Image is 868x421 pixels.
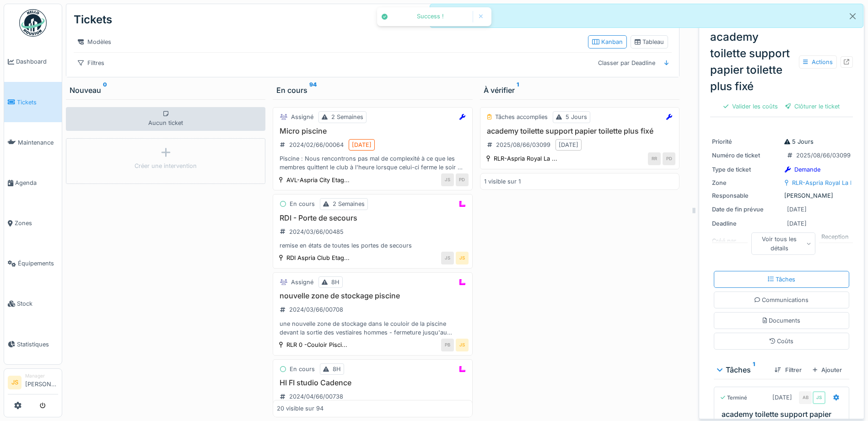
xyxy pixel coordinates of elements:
[712,205,781,214] div: Date de fin prévue
[66,107,265,131] div: Aucun ticket
[4,42,62,82] a: Dashboard
[276,85,469,96] div: En cours
[333,200,365,208] div: 2 Semaines
[16,57,58,66] span: Dashboard
[289,140,344,149] div: 2024/02/66/00064
[768,275,795,284] div: Tâches
[74,56,108,70] div: Filtres
[289,305,343,314] div: 2024/03/66/00708
[648,152,661,165] div: RR
[4,82,62,122] a: Tickets
[755,296,809,304] div: Communications
[794,165,820,174] div: Demande
[712,137,781,146] div: Priorité
[103,85,107,96] sup: 0
[291,113,313,121] div: Assigné
[286,340,347,349] div: RLR 0 -Couloir Pisci...
[290,200,315,208] div: En cours
[4,162,62,203] a: Agenda
[135,162,197,170] div: Créer une intervention
[663,152,675,165] div: PD
[277,241,468,250] div: remise en états de toutes les portes de secours
[495,113,548,121] div: Tâches accomplies
[277,127,468,135] h3: Micro piscine
[717,364,767,375] div: Tâches
[25,372,58,379] div: Manager
[291,278,313,286] div: Assigné
[25,372,58,392] li: [PERSON_NAME]
[17,340,58,349] span: Statistiques
[19,9,47,37] img: Badge_color-CXgf-gQk.svg
[559,140,578,149] div: [DATE]
[17,98,58,107] span: Tickets
[753,364,755,375] sup: 1
[720,394,747,402] div: Terminé
[771,364,805,376] div: Filtrer
[594,56,659,70] div: Classer par Deadline
[277,378,468,387] h3: HI FI studio Cadence
[4,284,62,324] a: Stock
[286,176,350,184] div: AVL-Aspria City Etag...
[799,391,812,404] div: AB
[456,173,469,186] div: PD
[430,4,864,28] div: Connecté(e).
[770,337,794,345] div: Coûts
[290,365,315,373] div: En cours
[710,29,853,95] div: academy toilette support papier toilette plus fixé
[331,278,340,286] div: 8H
[796,151,851,160] div: 2025/08/66/03099
[441,339,454,351] div: PB
[8,372,58,394] a: JS Manager[PERSON_NAME]
[456,339,469,351] div: JS
[813,391,825,404] div: JS
[787,205,807,214] div: [DATE]
[484,177,521,186] div: 1 visible sur 1
[309,85,317,96] sup: 94
[484,127,675,135] h3: academy toilette support papier toilette plus fixé
[809,364,846,376] div: Ajouter
[772,393,792,402] div: [DATE]
[331,113,363,121] div: 2 Semaines
[277,319,468,337] div: une nouvelle zone de stockage dans le couloir de la piscine devant la sortie des vestiaires homme...
[4,122,62,162] a: Maintenance
[787,219,807,228] div: [DATE]
[289,392,343,401] div: 2024/04/66/00738
[18,138,58,147] span: Maintenance
[441,252,454,264] div: JS
[712,191,851,200] div: [PERSON_NAME]
[18,259,58,268] span: Équipements
[494,154,557,163] div: RLR-Aspria Royal La ...
[8,376,22,389] li: JS
[74,8,112,32] div: Tickets
[484,85,676,96] div: À vérifier
[635,38,664,46] div: Tableau
[352,140,372,149] div: [DATE]
[4,203,62,243] a: Zones
[712,151,781,160] div: Numéro de ticket
[566,113,587,121] div: 5 Jours
[392,13,468,21] div: Success !
[74,35,115,49] div: Modèles
[277,291,468,300] h3: nouvelle zone de stockage piscine
[712,165,781,174] div: Type de ticket
[286,254,350,262] div: RDI Aspria Club Etag...
[277,214,468,222] h3: RDI - Porte de secours
[712,178,781,187] div: Zone
[70,85,262,96] div: Nouveau
[277,154,468,172] div: Piscine : Nous rencontrons pas mal de complexité à ce que les membres quittent le club à l'heure ...
[277,405,323,413] div: 20 visible sur 94
[799,55,837,69] div: Actions
[712,191,781,200] div: Responsable
[17,299,58,308] span: Stock
[751,232,815,254] div: Voir tous les détails
[4,243,62,284] a: Équipements
[517,85,519,96] sup: 1
[496,140,550,149] div: 2025/08/66/03099
[784,137,814,146] div: 5 Jours
[720,100,782,113] div: Valider les coûts
[782,100,844,113] div: Clôturer le ticket
[763,316,801,325] div: Documents
[289,227,344,236] div: 2024/03/66/00485
[15,219,58,227] span: Zones
[842,4,863,28] button: Close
